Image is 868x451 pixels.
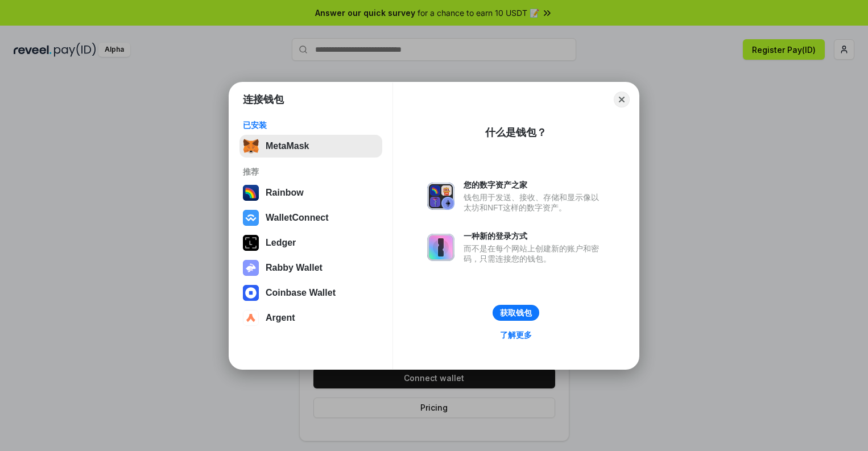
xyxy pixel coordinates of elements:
button: Ledger [239,231,382,254]
div: WalletConnect [266,213,329,223]
div: 了解更多 [500,330,532,340]
img: svg+xml,%3Csvg%20width%3D%2228%22%20height%3D%2228%22%20viewBox%3D%220%200%2028%2028%22%20fill%3D... [243,210,259,226]
img: svg+xml,%3Csvg%20xmlns%3D%22http%3A%2F%2Fwww.w3.org%2F2000%2Fsvg%22%20fill%3D%22none%22%20viewBox... [427,234,454,261]
div: Rabby Wallet [266,263,323,273]
img: svg+xml,%3Csvg%20width%3D%22120%22%20height%3D%22120%22%20viewBox%3D%220%200%20120%20120%22%20fil... [243,185,259,201]
div: 什么是钱包？ [485,126,547,139]
div: 推荐 [243,167,379,177]
button: 获取钱包 [493,305,539,321]
div: 已安装 [243,120,379,130]
div: 您的数字资产之家 [464,180,605,190]
button: Coinbase Wallet [239,282,382,304]
img: svg+xml,%3Csvg%20fill%3D%22none%22%20height%3D%2233%22%20viewBox%3D%220%200%2035%2033%22%20width%... [243,138,259,154]
img: svg+xml,%3Csvg%20width%3D%2228%22%20height%3D%2228%22%20viewBox%3D%220%200%2028%2028%22%20fill%3D... [243,310,259,326]
div: Rainbow [266,188,304,198]
div: Argent [266,313,295,323]
h1: 连接钱包 [243,93,284,106]
img: svg+xml,%3Csvg%20xmlns%3D%22http%3A%2F%2Fwww.w3.org%2F2000%2Fsvg%22%20fill%3D%22none%22%20viewBox... [427,183,454,210]
div: Ledger [266,238,296,248]
div: 而不是在每个网站上创建新的账户和密码，只需连接您的钱包。 [464,243,605,264]
div: Coinbase Wallet [266,288,336,298]
button: WalletConnect [239,206,382,229]
div: 获取钱包 [500,308,532,318]
button: Close [614,92,630,107]
img: svg+xml,%3Csvg%20width%3D%2228%22%20height%3D%2228%22%20viewBox%3D%220%200%2028%2028%22%20fill%3D... [243,285,259,301]
button: Argent [239,307,382,329]
img: svg+xml,%3Csvg%20xmlns%3D%22http%3A%2F%2Fwww.w3.org%2F2000%2Fsvg%22%20width%3D%2228%22%20height%3... [243,235,259,251]
button: Rabby Wallet [239,256,382,279]
div: 一种新的登录方式 [464,231,605,241]
div: MetaMask [266,141,309,151]
div: 钱包用于发送、接收、存储和显示像以太坊和NFT这样的数字资产。 [464,192,605,213]
img: svg+xml,%3Csvg%20xmlns%3D%22http%3A%2F%2Fwww.w3.org%2F2000%2Fsvg%22%20fill%3D%22none%22%20viewBox... [243,260,259,276]
button: MetaMask [239,135,382,158]
a: 了解更多 [493,328,539,342]
button: Rainbow [239,181,382,204]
